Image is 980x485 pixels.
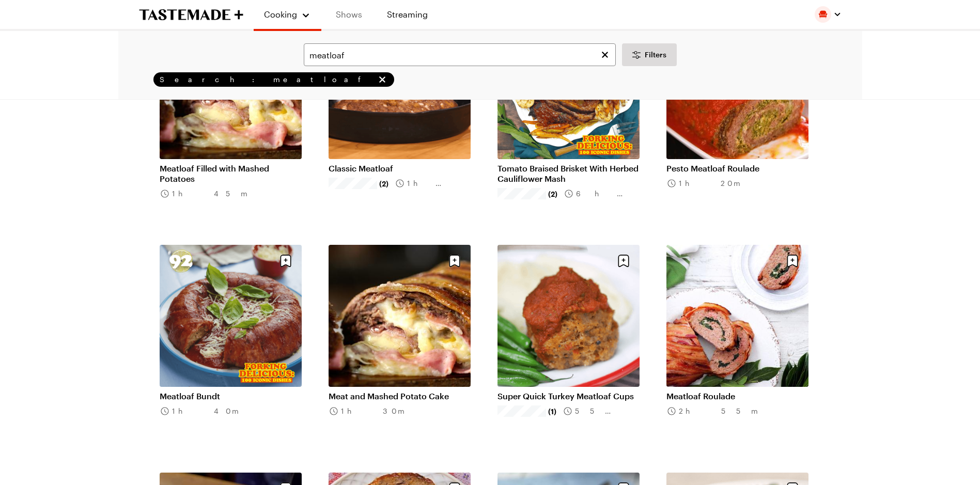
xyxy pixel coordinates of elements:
img: Profile picture [815,6,831,23]
button: Cooking [264,4,311,25]
button: Clear search [599,49,611,60]
a: Pesto Meatloaf Roulade [666,163,808,174]
a: Meatloaf Filled with Mashed Potatoes [160,163,302,184]
button: remove Search: meatloaf [377,74,388,85]
a: Meat and Mashed Potato Cake [329,391,471,401]
a: To Tastemade Home Page [139,9,243,21]
a: Tomato Braised Brisket With Herbed Cauliflower Mash [497,163,640,184]
span: Search: meatloaf [160,75,375,84]
span: Filters [645,50,666,60]
button: Desktop filters [622,43,677,66]
button: Profile picture [815,6,842,23]
a: Meatloaf Roulade [666,391,808,401]
button: Save recipe [614,251,633,271]
input: Search for a Recipe [304,43,616,66]
a: Meatloaf Bundt [160,391,302,401]
a: Super Quick Turkey Meatloaf Cups [497,391,640,401]
button: Save recipe [783,251,802,271]
button: Save recipe [276,251,295,271]
span: Cooking [264,9,297,19]
button: Save recipe [445,251,464,271]
a: Classic Meatloaf [329,163,471,174]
